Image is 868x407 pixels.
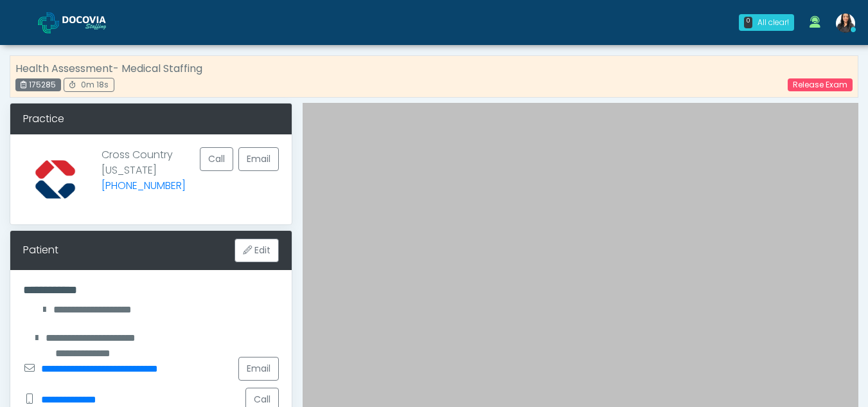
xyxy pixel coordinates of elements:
span: 0m 18s [81,79,109,90]
div: 175285 [15,78,61,91]
button: Edit [235,239,279,262]
a: Email [238,147,279,171]
img: Docovia [38,12,59,33]
p: Cross Country [US_STATE] [102,147,186,201]
img: Docovia [62,16,127,29]
div: Patient [23,242,58,258]
img: Viral Patel [836,14,855,33]
a: Email [238,357,279,381]
a: Release Exam [788,78,853,91]
div: Practice [10,104,292,134]
div: 0 [744,17,752,28]
a: 0 All clear! [731,9,802,36]
a: Docovia [38,1,127,43]
strong: Health Assessment- Medical Staffing [15,61,202,76]
div: All clear! [757,17,789,28]
button: Call [200,147,233,171]
img: Provider image [23,147,87,212]
a: [PHONE_NUMBER] [102,178,186,193]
